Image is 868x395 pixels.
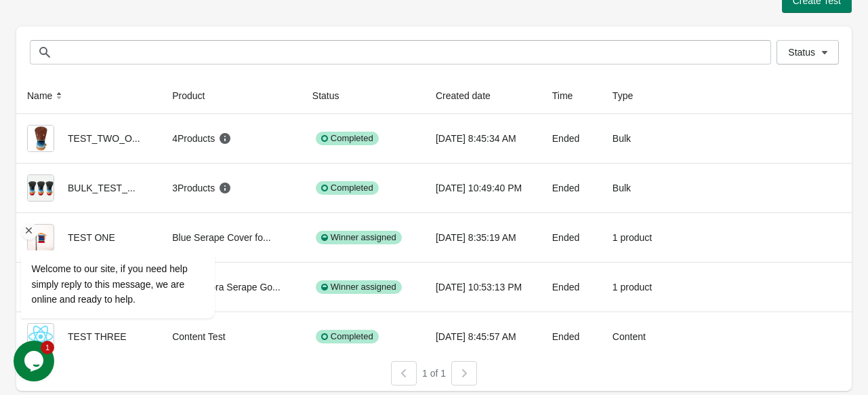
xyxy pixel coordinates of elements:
div: Completed [316,132,379,145]
div: Ended [552,224,591,251]
div: Ended [552,274,591,301]
div: Winner assigned [316,231,402,244]
div: Completed [316,330,379,343]
button: Status [777,40,839,64]
div: Winner assigned [316,280,402,294]
span: Status [788,47,815,58]
iframe: chat widget [14,128,257,334]
div: Bulk [613,174,657,202]
div: Bulk [613,125,657,152]
div: Content [613,323,657,350]
span: 1 of 1 [422,368,446,379]
div: 1 product [613,274,657,301]
button: Type [607,83,652,108]
div: [DATE] 8:45:34 AM [436,125,531,152]
div: TEST_TWO_O... [27,125,150,152]
div: Content Test [172,323,291,350]
iframe: chat widget [14,341,57,381]
div: [DATE] 8:45:57 AM [436,323,531,350]
div: 1 product [613,224,657,251]
div: [DATE] 10:49:40 PM [436,174,531,202]
div: TEST THREE [27,323,150,350]
div: Ended [552,323,591,350]
div: [DATE] 8:35:19 AM [436,224,531,251]
button: Product [167,83,224,108]
div: [DATE] 10:53:13 PM [436,274,531,301]
div: Ended [552,125,591,152]
button: Status [307,83,358,108]
button: Time [547,83,592,108]
button: Name [22,83,71,108]
span: Welcome to our site, if you need help simply reply to this message, we are online and ready to help. [18,136,174,177]
div: Completed [316,181,379,195]
div: Ended [552,174,591,202]
button: Created date [430,83,510,108]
